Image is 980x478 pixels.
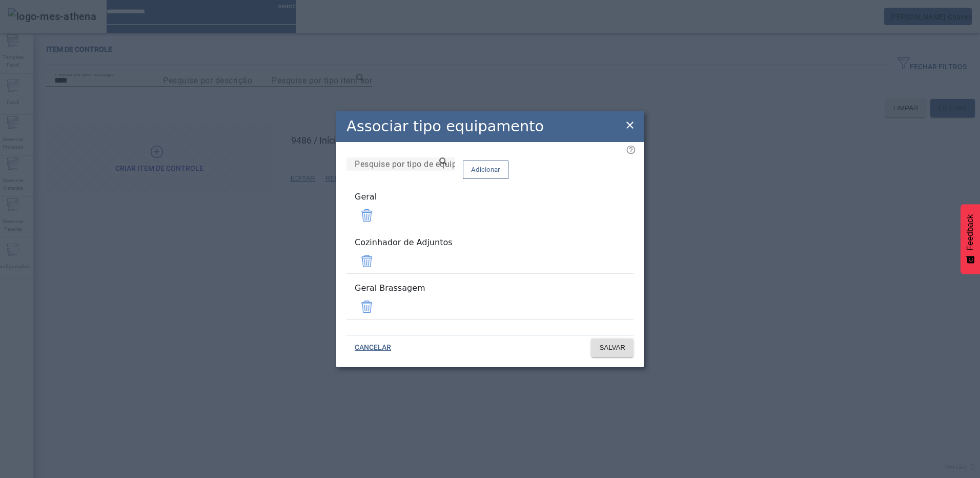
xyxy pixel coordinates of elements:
button: SALVAR [591,338,634,357]
input: Number [355,158,447,170]
span: Feedback [966,214,975,250]
div: Cozinhador de Adjuntos [355,236,625,249]
span: Adicionar [471,165,500,175]
button: Feedback - Mostrar pesquisa [961,204,980,274]
mat-label: Pesquise por tipo de equipamento [355,159,486,169]
span: SALVAR [599,343,625,353]
h2: Associar tipo equipamento [346,115,544,137]
button: Adicionar [463,161,508,179]
span: CANCELAR [355,343,391,353]
button: CANCELAR [346,338,399,357]
div: Geral Brassagem [355,282,625,294]
div: Geral [355,191,625,203]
